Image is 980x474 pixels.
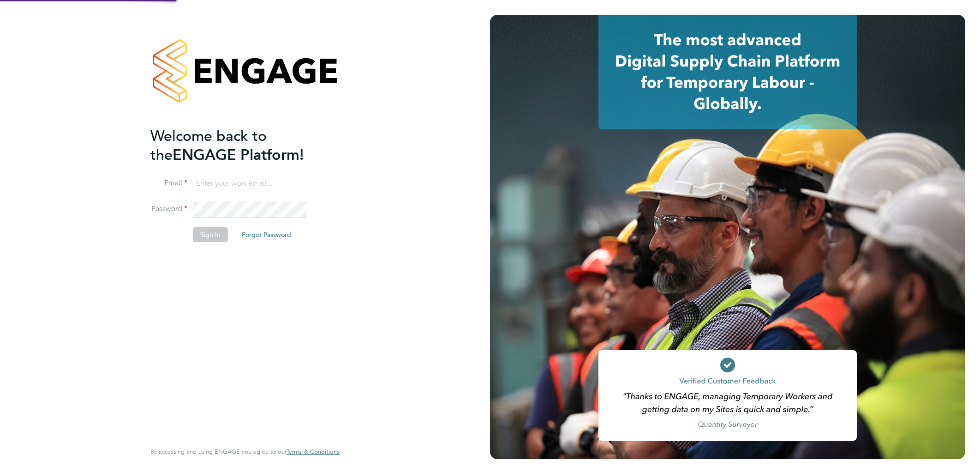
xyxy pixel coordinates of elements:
[193,227,228,242] button: Sign In
[150,204,187,214] label: Password
[150,448,340,456] span: By accessing and using ENGAGE you agree to our
[234,227,299,242] button: Forgot Password
[150,178,187,188] label: Email
[150,127,267,164] span: Welcome back to the
[193,176,307,192] input: Enter your work email...
[287,448,340,456] a: Terms & Conditions
[150,127,330,164] h2: ENGAGE Platform!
